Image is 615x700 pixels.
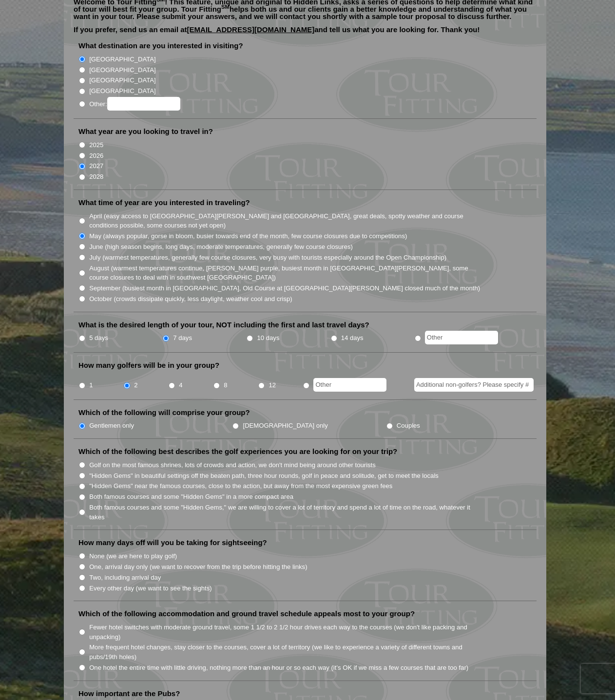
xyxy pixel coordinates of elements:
label: June (high season begins, long days, moderate temperatures, generally few course closures) [89,242,353,252]
label: What time of year are you interested in traveling? [78,198,250,208]
label: July (warmest temperatures, generally few course closures, very busy with tourists especially aro... [89,253,446,263]
label: September (busiest month in [GEOGRAPHIC_DATA], Old Course at [GEOGRAPHIC_DATA][PERSON_NAME] close... [89,284,480,293]
label: Two, including arrival day [89,573,161,583]
a: [EMAIL_ADDRESS][DOMAIN_NAME] [187,25,315,34]
input: Other: [107,97,180,111]
label: How many days off will you be taking for sightseeing? [78,538,267,548]
label: What is the desired length of your tour, NOT including the first and last travel days? [78,320,369,330]
label: Other: [89,97,180,111]
label: Which of the following best describes the golf experiences you are looking for on your trip? [78,447,397,456]
label: 14 days [341,333,364,343]
label: Couples [397,421,420,431]
input: Other [425,331,498,344]
input: Other [313,378,386,392]
input: Additional non-golfers? Please specify # [414,378,534,392]
label: August (warmest temperatures continue, [PERSON_NAME] purple, busiest month in [GEOGRAPHIC_DATA][P... [89,264,481,283]
label: Both famous courses and some "Hidden Gems," we are willing to cover a lot of territory and spend ... [89,503,481,522]
label: October (crowds dissipate quickly, less daylight, weather cool and crisp) [89,294,292,304]
label: Golf on the most famous shrines, lots of crowds and action, we don't mind being around other tour... [89,460,376,470]
label: April (easy access to [GEOGRAPHIC_DATA][PERSON_NAME] and [GEOGRAPHIC_DATA], great deals, spotty w... [89,211,481,230]
label: May (always popular, gorse in bloom, busier towards end of the month, few course closures due to ... [89,231,407,241]
label: What year are you looking to travel in? [78,127,213,136]
label: 7 days [173,333,192,343]
label: Fewer hotel switches with moderate ground travel, some 1 1/2 to 2 1/2 hour drives each way to the... [89,623,481,642]
label: 2025 [89,140,103,150]
sup: SM [221,4,230,10]
label: Which of the following accommodation and ground travel schedule appeals most to your group? [78,609,415,619]
label: "Hidden Gems" in beautiful settings off the beaten path, three hour rounds, golf in peace and sol... [89,471,439,481]
label: What destination are you interested in visiting? [78,41,243,51]
label: One hotel the entire time with little driving, nothing more than an hour or so each way (it’s OK ... [89,663,468,673]
label: More frequent hotel changes, stay closer to the courses, cover a lot of territory (we like to exp... [89,643,481,662]
label: Gentlemen only [89,421,134,431]
label: Which of the following will comprise your group? [78,408,250,417]
label: 2027 [89,161,103,171]
label: [GEOGRAPHIC_DATA] [89,65,155,75]
label: 12 [269,380,276,390]
label: None (we are here to play golf) [89,551,177,561]
label: [GEOGRAPHIC_DATA] [89,86,155,96]
label: [GEOGRAPHIC_DATA] [89,76,155,85]
label: One, arrival day only (we want to recover from the trip before hitting the links) [89,562,307,572]
label: Both famous courses and some "Hidden Gems" in a more compact area [89,492,293,502]
label: 2026 [89,151,103,161]
label: 10 days [257,333,280,343]
label: "Hidden Gems" near the famous courses, close to the action, but away from the most expensive gree... [89,481,392,491]
label: How many golfers will be in your group? [78,360,219,370]
label: 2 [134,380,137,390]
label: 2028 [89,172,103,182]
label: 4 [179,380,182,390]
label: 8 [224,380,227,390]
label: How important are the Pubs? [78,689,180,699]
p: If you prefer, send us an email at and tell us what you are looking for. Thank you! [74,26,537,40]
label: [GEOGRAPHIC_DATA] [89,55,155,64]
label: Every other day (we want to see the sights) [89,584,211,593]
label: 1 [89,380,93,390]
label: 5 days [89,333,108,343]
label: [DEMOGRAPHIC_DATA] only [243,421,328,431]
